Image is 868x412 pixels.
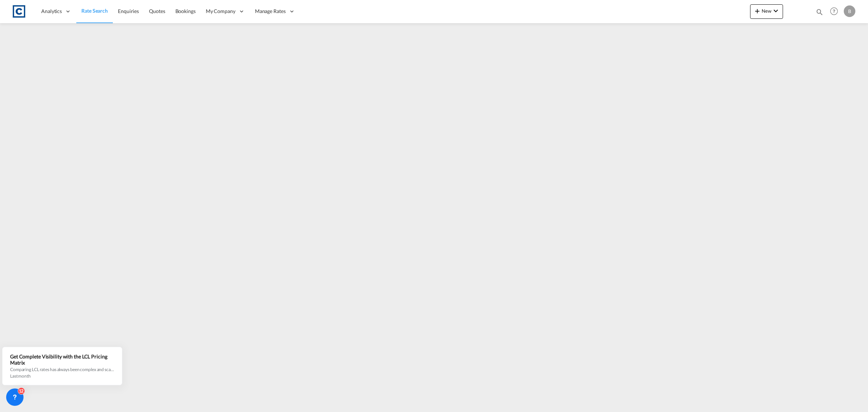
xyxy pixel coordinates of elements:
[118,8,139,14] span: Enquiries
[753,8,780,14] span: New
[175,8,196,14] span: Bookings
[206,8,235,15] span: My Company
[11,3,27,20] img: 1fdb9190129311efbfaf67cbb4249bed.jpeg
[816,8,824,19] div: icon-magnify
[255,8,286,15] span: Manage Rates
[41,8,62,15] span: Analytics
[81,8,108,14] span: Rate Search
[753,7,762,15] md-icon: icon-plus 400-fg
[844,5,855,17] div: B
[828,5,844,18] div: Help
[771,7,780,15] md-icon: icon-chevron-down
[828,5,840,17] span: Help
[816,8,824,16] md-icon: icon-magnify
[750,4,783,19] button: icon-plus 400-fgNewicon-chevron-down
[149,8,165,14] span: Quotes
